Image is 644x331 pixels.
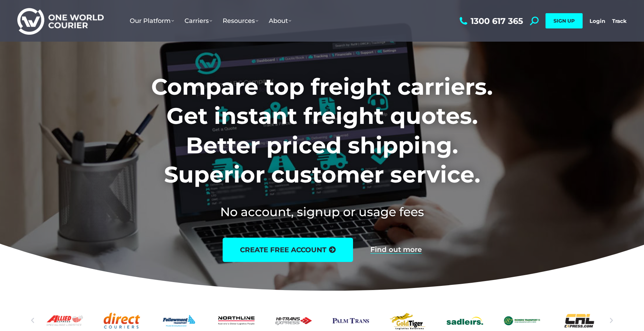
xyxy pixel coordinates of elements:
a: create free account [223,238,353,262]
img: One World Courier [17,7,104,35]
a: Login [590,18,605,24]
a: 1300 617 365 [458,17,523,25]
a: Resources [217,10,264,32]
h1: Compare top freight carriers. Get instant freight quotes. Better priced shipping. Superior custom... [105,72,539,189]
span: About [269,17,291,25]
span: Resources [223,17,258,25]
a: About [264,10,297,32]
span: SIGN UP [553,18,575,24]
a: Our Platform [124,10,179,32]
a: SIGN UP [546,13,583,28]
a: Track [612,18,627,24]
a: Find out more [370,246,422,254]
span: Carriers [184,17,212,25]
a: Carriers [179,10,217,32]
h2: No account, signup or usage fees [105,203,539,220]
span: Our Platform [130,17,174,25]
